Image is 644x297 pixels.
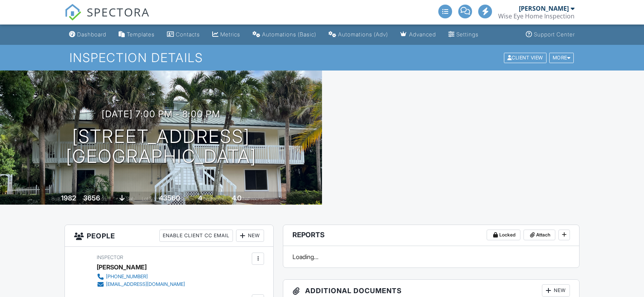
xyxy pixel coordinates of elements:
[66,126,256,167] h1: [STREET_ADDRESS] [GEOGRAPHIC_DATA]
[243,196,264,202] span: bathrooms
[338,31,388,38] div: Automations (Adv)
[523,28,578,42] a: Support Center
[159,230,233,242] div: Enable Client CC Email
[456,31,479,38] div: Settings
[176,31,200,38] div: Contacts
[504,53,547,63] div: Client View
[106,274,148,280] div: [PHONE_NUMBER]
[232,194,241,202] div: 4.0
[126,196,134,202] span: slab
[142,196,158,202] span: Lot Size
[64,4,81,21] img: The Best Home Inspection Software - Spectora
[83,194,100,202] div: 3656
[203,196,225,202] span: bedrooms
[164,28,203,42] a: Contacts
[97,254,123,260] span: Inspector
[498,12,575,20] div: Wise Eye Home Inspection
[542,284,570,297] div: New
[409,31,436,38] div: Advanced
[97,261,147,273] div: [PERSON_NAME]
[77,31,106,38] div: Dashboard
[159,194,180,202] div: 43560
[534,31,575,38] div: Support Center
[66,28,109,42] a: Dashboard
[51,196,60,202] span: Built
[236,230,264,242] div: New
[198,194,202,202] div: 4
[102,109,220,119] h3: [DATE] 7:00 pm - 8:00 pm
[97,281,185,288] a: [EMAIL_ADDRESS][DOMAIN_NAME]
[209,28,243,42] a: Metrics
[249,28,319,42] a: Automations (Basic)
[87,4,150,20] span: SPECTORA
[97,273,185,281] a: [PHONE_NUMBER]
[549,53,574,63] div: More
[519,5,569,12] div: [PERSON_NAME]
[116,28,158,42] a: Templates
[397,28,439,42] a: Advanced
[106,281,185,287] div: [EMAIL_ADDRESS][DOMAIN_NAME]
[503,54,548,60] a: Client View
[445,28,482,42] a: Settings
[325,28,391,42] a: Automations (Advanced)
[220,31,240,38] div: Metrics
[65,225,273,247] h3: People
[64,10,150,26] a: SPECTORA
[181,196,191,202] span: sq.ft.
[69,51,575,64] h1: Inspection Details
[61,194,76,202] div: 1982
[262,31,316,38] div: Automations (Basic)
[101,196,112,202] span: sq. ft.
[127,31,155,38] div: Templates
